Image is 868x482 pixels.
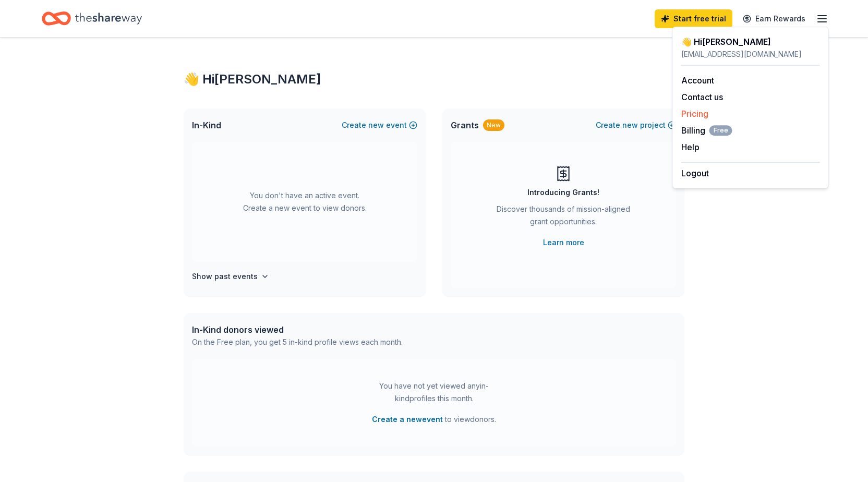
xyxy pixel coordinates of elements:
[737,9,812,28] a: Earn Rewards
[483,119,504,131] div: New
[681,35,820,48] div: 👋 Hi [PERSON_NAME]
[368,119,384,131] span: new
[681,91,723,103] button: Contact us
[681,109,708,119] a: Pricing
[622,119,638,131] span: new
[543,236,584,249] a: Learn more
[372,413,496,426] span: to view donors .
[492,203,634,232] div: Discover thousands of mission-aligned grant opportunities.
[342,119,417,131] button: Createnewevent
[709,125,732,136] span: Free
[192,323,403,336] div: In-Kind donors viewed
[369,380,499,405] div: You have not yet viewed any in-kind profiles this month.
[42,6,142,31] a: Home
[192,270,269,283] button: Show past events
[372,413,443,426] button: Create a newevent
[655,9,732,28] a: Start free trial
[184,71,684,88] div: 👋 Hi [PERSON_NAME]
[681,75,714,86] a: Account
[681,124,732,137] span: Billing
[681,167,709,179] button: Logout
[681,124,732,137] button: BillingFree
[681,48,820,61] div: [EMAIL_ADDRESS][DOMAIN_NAME]
[681,141,700,153] button: Help
[451,119,479,131] span: Grants
[192,270,258,283] h4: Show past events
[527,186,599,199] div: Introducing Grants!
[192,119,221,131] span: In-Kind
[596,119,676,131] button: Createnewproject
[192,142,417,262] div: You don't have an active event. Create a new event to view donors.
[192,336,403,348] div: On the Free plan, you get 5 in-kind profile views each month.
